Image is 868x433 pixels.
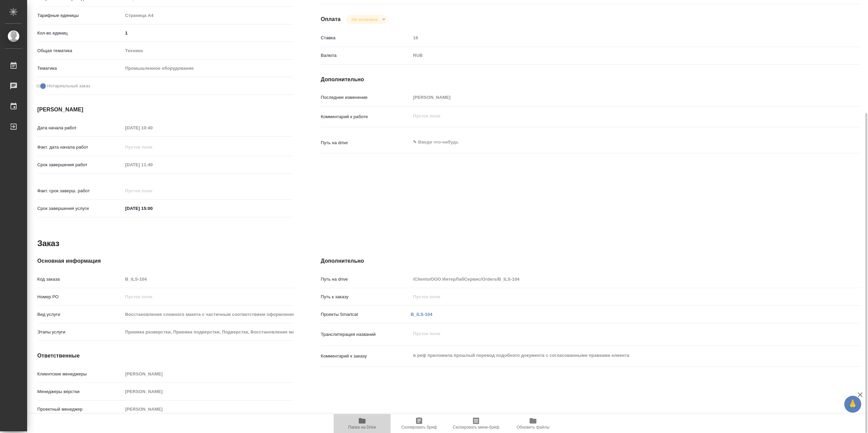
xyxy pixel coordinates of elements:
[37,30,123,37] p: Кол-во единиц
[123,292,294,302] input: Пустое поле
[37,188,123,194] p: Факт. срок заверш. работ
[37,65,123,72] p: Тематика
[453,425,499,430] span: Скопировать мини-бриф
[37,47,123,54] p: Общая тематика
[321,257,861,265] h4: Дополнительно
[321,94,411,101] p: Последнее изменение
[123,45,294,57] div: Техника
[321,113,411,120] p: Комментарий к работе
[123,327,294,337] input: Пустое поле
[123,160,182,170] input: Пустое поле
[37,311,123,318] p: Вид услуги
[123,186,182,196] input: Пустое поле
[123,28,294,38] input: ✎ Введи что-нибудь
[321,331,411,338] p: Транслитерация названий
[37,238,59,249] h2: Заказ
[321,35,411,41] p: Ставка
[123,203,182,213] input: ✎ Введи что-нибудь
[321,75,861,84] h4: Дополнительно
[37,205,123,212] p: Срок завершения услуги
[411,274,815,284] input: Пустое поле
[411,33,815,43] input: Пустое поле
[123,274,294,284] input: Пустое поле
[350,17,380,22] button: Не оплачена
[321,276,411,283] p: Путь на drive
[411,312,432,317] a: B_ILS-104
[411,50,815,61] div: RUB
[321,353,411,360] p: Комментарий к заказу
[123,369,294,379] input: Пустое поле
[448,414,505,433] button: Скопировать мини-бриф
[37,406,123,413] p: Проектный менеджер
[37,12,123,19] p: Тарифные единицы
[37,276,123,283] p: Код заказа
[37,144,123,151] p: Факт. дата начала работ
[411,292,815,302] input: Пустое поле
[334,414,391,433] button: Папка на Drive
[505,414,561,433] button: Обновить файлы
[37,294,123,300] p: Номер РО
[321,311,411,318] p: Проекты Smartcat
[37,125,123,131] p: Дата начала работ
[123,123,182,133] input: Пустое поле
[123,309,294,319] input: Пустое поле
[321,15,341,23] h4: Оплата
[37,161,123,168] p: Срок завершения работ
[37,388,123,395] p: Менеджеры верстки
[47,83,90,89] span: Нотариальный заказ
[844,396,861,413] button: 🙏
[123,404,294,414] input: Пустое поле
[401,425,437,430] span: Скопировать бриф
[37,329,123,335] p: Этапы услуги
[847,397,859,411] span: 🙏
[411,92,815,102] input: Пустое поле
[321,294,411,300] p: Путь к заказу
[321,52,411,59] p: Валюта
[348,425,376,430] span: Папка на Drive
[321,139,411,146] p: Путь на drive
[411,350,815,361] textarea: в реф приложила прошлый перевод подобного документа с согласованными правками клиента
[37,352,294,360] h4: Ответственные
[346,15,388,24] div: Не оплачена
[391,414,448,433] button: Скопировать бриф
[123,142,182,152] input: Пустое поле
[37,257,294,265] h4: Основная информация
[123,10,294,21] div: Страница А4
[37,371,123,377] p: Клиентские менеджеры
[123,63,294,74] div: Промышленное оборудование
[37,106,294,114] h4: [PERSON_NAME]
[123,387,294,396] input: Пустое поле
[517,425,550,430] span: Обновить файлы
